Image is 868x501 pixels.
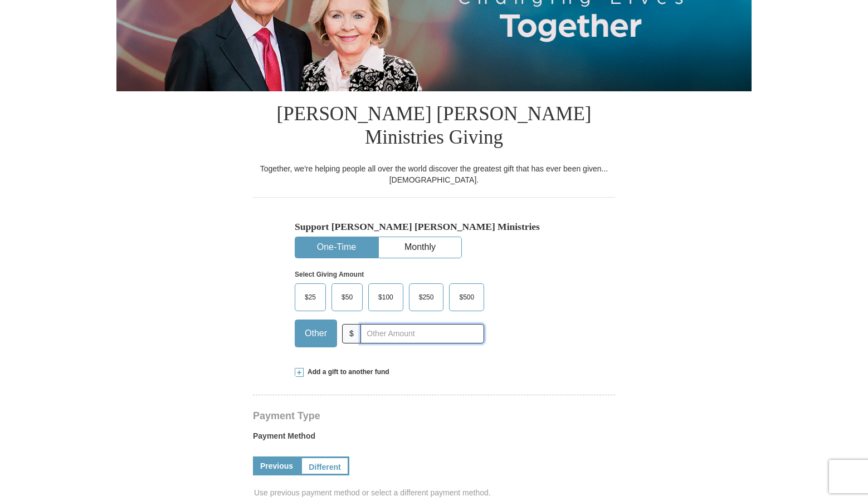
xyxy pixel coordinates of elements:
[253,456,300,475] a: Previous
[379,237,461,258] button: Monthly
[373,289,399,306] span: $100
[299,289,321,306] span: $25
[295,271,364,278] strong: Select Giving Amount
[299,325,333,342] span: Other
[360,324,484,343] input: Other Amount
[253,163,615,185] div: Together, we're helping people all over the world discover the greatest gift that has ever been g...
[300,456,349,475] a: Different
[342,324,361,343] span: $
[253,91,615,163] h1: [PERSON_NAME] [PERSON_NAME] Ministries Giving
[254,487,616,498] span: Use previous payment method or select a different payment method.
[453,289,480,306] span: $500
[413,289,440,306] span: $250
[295,221,573,233] h5: Support [PERSON_NAME] [PERSON_NAME] Ministries
[336,289,358,306] span: $50
[253,411,615,420] h4: Payment Type
[304,367,389,377] span: Add a gift to another fund
[253,430,615,447] label: Payment Method
[295,237,378,258] button: One-Time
